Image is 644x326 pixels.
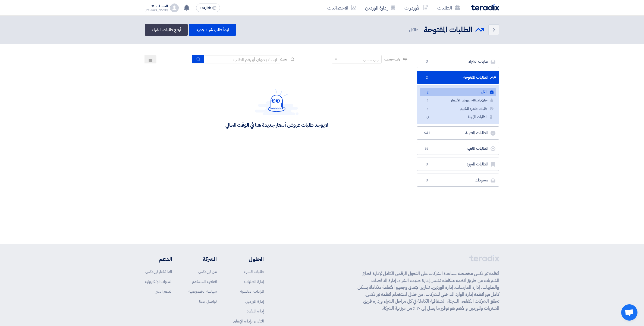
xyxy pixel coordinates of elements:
[423,146,430,151] span: 55
[363,57,379,63] div: رتب حسب
[417,55,499,68] a: طلبات الشراء0
[189,255,217,263] li: الشركة
[416,27,418,33] span: 2
[420,88,496,96] a: الكل
[409,27,419,33] span: الكل
[471,4,499,11] img: Teradix logo
[384,56,400,62] span: رتب حسب
[424,115,431,120] span: 0
[145,269,172,274] a: لماذا تختار تيرادكس
[196,4,220,12] button: English
[189,288,217,294] a: سياسة الخصوصية
[417,142,499,155] a: الطلبات الملغية55
[424,107,431,112] span: 1
[420,113,496,121] a: الطلبات المؤجلة
[156,4,168,9] div: الحساب
[199,298,217,304] a: تواصل معنا
[244,269,264,274] a: طلبات الشراء
[233,318,264,324] a: التقارير وإدارة الإنفاق
[420,105,496,113] a: طلبات جاهزة للتقييم
[423,75,430,80] span: 2
[204,55,280,63] input: ابحث بعنوان أو رقم الطلب
[424,25,473,35] h2: الطلبات المفتوحة
[155,288,172,294] a: الدعم الفني
[417,126,499,140] a: الطلبات المنتهية641
[198,269,217,274] a: عن تيرادكس
[145,24,188,36] a: أرفع طلبات الشراء
[423,130,430,136] span: 641
[200,6,211,10] span: English
[145,255,172,263] li: الدعم
[280,56,287,62] span: بحث
[424,98,431,104] span: 1
[245,298,264,304] a: إدارة الموردين
[170,4,179,12] img: profile_test.png
[423,59,430,64] span: 0
[417,174,499,187] a: مسودات0
[323,1,361,14] a: الاحصائيات
[244,279,264,285] a: إدارة الطلبات
[621,304,637,321] a: Open chat
[189,24,236,36] a: ابدأ طلب شراء جديد
[145,8,168,11] div: [PERSON_NAME]
[417,71,499,84] a: الطلبات المفتوحة2
[423,178,430,183] span: 0
[357,270,499,312] p: أنظمة تيرادكس مخصصة لمساعدة الشركات على التحول الرقمي الكامل لإدارة قطاع المشتريات عن طريق أنظمة ...
[420,97,496,104] a: جاري استلام عروض الأسعار
[145,279,172,285] a: الندوات الإلكترونية
[400,1,433,14] a: الأوردرات
[233,255,264,263] li: الحلول
[255,89,299,115] img: Hello
[424,90,431,95] span: 2
[240,288,264,294] a: المزادات العكسية
[423,162,430,167] span: 0
[225,122,328,128] div: لا يوجد طلبات عروض أسعار جديدة هنا في الوقت الحالي
[417,158,499,171] a: الطلبات المميزة0
[192,279,217,285] a: اتفاقية المستخدم
[433,1,464,14] a: الطلبات
[247,308,264,314] a: إدارة العقود
[361,1,400,14] a: إدارة الموردين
